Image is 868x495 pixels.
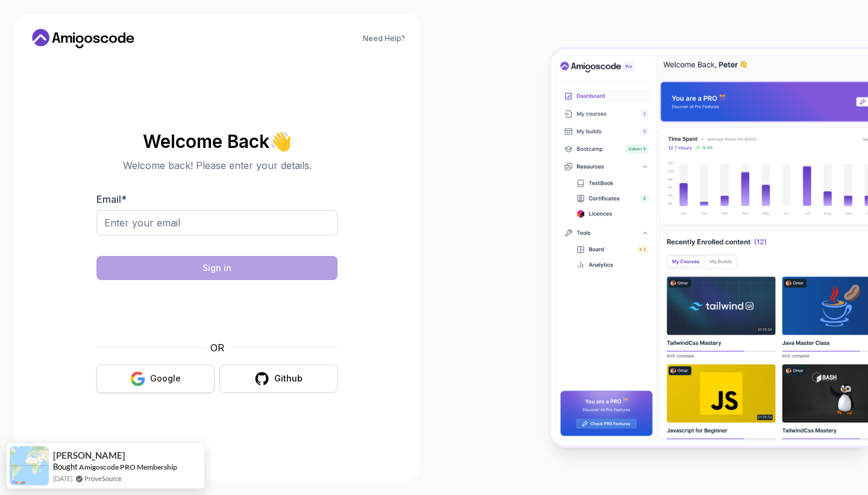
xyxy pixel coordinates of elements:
a: Need Help? [363,34,405,43]
span: 👋 [269,132,292,151]
span: [PERSON_NAME] [53,450,125,461]
input: Enter your email [96,210,338,235]
button: Github [219,365,338,393]
button: Google [96,365,215,393]
img: Amigoscode Dashboard [551,49,868,445]
iframe: Widget containing checkbox for hCaptcha security challenge [126,287,308,333]
span: Bought [53,462,78,471]
a: Home link [29,29,137,48]
img: provesource social proof notification image [10,446,49,485]
div: Google [150,372,181,385]
button: Sign in [96,256,338,280]
div: Sign in [203,262,231,274]
a: Amigoscode PRO Membership [79,462,177,471]
div: Github [274,372,303,385]
p: Welcome back! Please enter your details. [96,158,338,173]
span: [DATE] [53,473,72,484]
h2: Welcome Back [96,132,338,151]
label: Email * [96,193,127,205]
p: OR [210,340,224,355]
a: ProveSource [84,473,122,484]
